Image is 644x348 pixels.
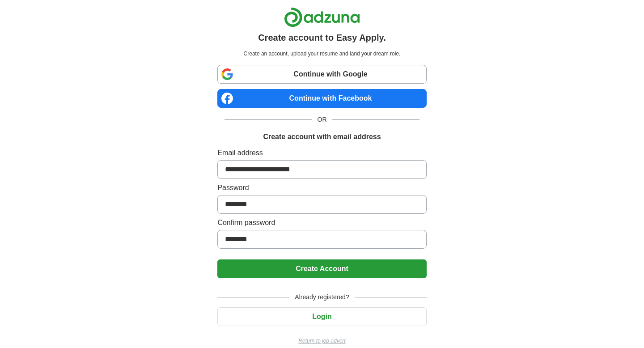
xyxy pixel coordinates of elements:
button: Create Account [217,259,426,278]
h1: Create account to Easy Apply. [258,31,386,44]
label: Email address [217,148,426,158]
p: Create an account, upload your resume and land your dream role. [219,50,424,58]
a: Continue with Facebook [217,89,426,108]
span: Already registered? [289,293,354,302]
a: Login [217,313,426,320]
label: Confirm password [217,217,426,228]
h1: Create account with email address [263,132,381,142]
img: Adzuna logo [284,7,360,27]
a: Continue with Google [217,65,426,84]
a: Return to job advert [217,337,426,345]
span: OR [312,115,332,124]
button: Login [217,307,426,326]
label: Password [217,182,426,193]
